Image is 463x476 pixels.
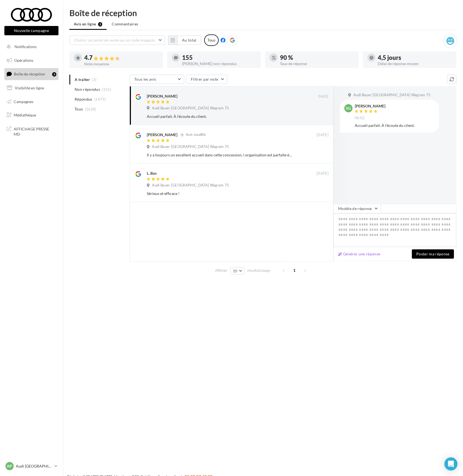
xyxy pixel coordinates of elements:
[147,152,293,158] div: Il y a toujours un excellent accueil dans cette concession, l organisation est parfaite également 👌
[152,183,229,188] span: Audi Bauer [GEOGRAPHIC_DATA] Wagram 75
[14,58,33,63] span: Opérations
[75,97,92,102] span: Répondus
[378,62,452,66] div: Délai de réponse moyen
[147,132,177,138] div: [PERSON_NAME]
[355,123,435,128] div: Accueil parfait. À l'écoute du client.
[318,94,329,99] span: 06:02
[317,171,329,176] span: [DATE]
[317,133,329,138] span: [DATE]
[233,269,238,273] span: 10
[280,62,354,66] div: Taux de réponse
[378,55,452,61] div: 4,5 jours
[130,75,184,84] button: Tous les avis
[3,55,60,66] a: Opérations
[444,457,458,471] div: Open Intercom Messenger
[75,87,100,92] span: Non répondus
[3,109,60,121] a: Médiathèque
[147,114,293,119] div: Accueil parfait. À l'écoute du client.
[84,62,159,66] div: Note moyenne
[355,116,365,121] span: 06:02
[84,55,159,61] div: 4.7
[14,72,45,76] span: Boîte de réception
[182,55,256,61] div: 155
[94,97,106,101] span: (1473)
[346,106,351,111] span: SG
[4,461,58,471] a: AP Audi [GEOGRAPHIC_DATA] 17
[247,268,270,273] span: résultats/page
[168,36,201,45] button: Au total
[14,44,37,49] span: Notifications
[14,125,56,137] span: AFFICHAGE PRESSE MD
[152,144,229,149] span: Audi Bauer [GEOGRAPHIC_DATA] Wagram 75
[15,86,44,90] span: Visibilité en ligne
[147,191,293,196] div: Sérieux et efficace !
[204,34,219,46] div: Tous
[3,68,60,80] a: Boîte de réception3
[112,21,138,27] span: Commentaires
[3,41,57,52] button: Notifications
[102,87,112,92] span: (155)
[4,26,58,35] button: Nouvelle campagne
[75,106,83,112] span: Tous
[186,133,206,137] span: Avis modifié
[353,93,430,98] span: Audi Bauer [GEOGRAPHIC_DATA] Wagram 75
[3,123,60,139] a: AFFICHAGE PRESSE MD
[7,463,12,469] span: AP
[134,77,156,81] span: Tous les avis
[52,72,56,77] div: 3
[69,36,165,45] button: Choisir un point de vente ou un code magasin
[280,55,354,61] div: 90 %
[333,204,381,213] button: Modèle de réponse
[186,75,227,84] button: Filtrer par note
[215,268,227,273] span: Afficher
[147,171,157,176] div: L. Bsn
[74,38,155,42] span: Choisir un point de vente ou un code magasin
[85,107,96,111] span: (1628)
[412,249,454,259] button: Poster ma réponse
[3,96,60,107] a: Campagnes
[14,99,33,104] span: Campagnes
[336,251,383,257] button: Générer une réponse
[16,463,52,469] p: Audi [GEOGRAPHIC_DATA] 17
[14,113,36,117] span: Médiathèque
[3,82,60,94] a: Visibilité en ligne
[182,62,256,66] div: [PERSON_NAME] non répondus
[152,106,229,111] span: Audi Bauer [GEOGRAPHIC_DATA] Wagram 75
[69,9,456,17] div: Boîte de réception
[177,36,201,45] button: Au total
[290,266,299,275] span: 1
[355,104,385,108] div: [PERSON_NAME]
[147,94,177,99] div: [PERSON_NAME]
[230,267,244,275] button: 10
